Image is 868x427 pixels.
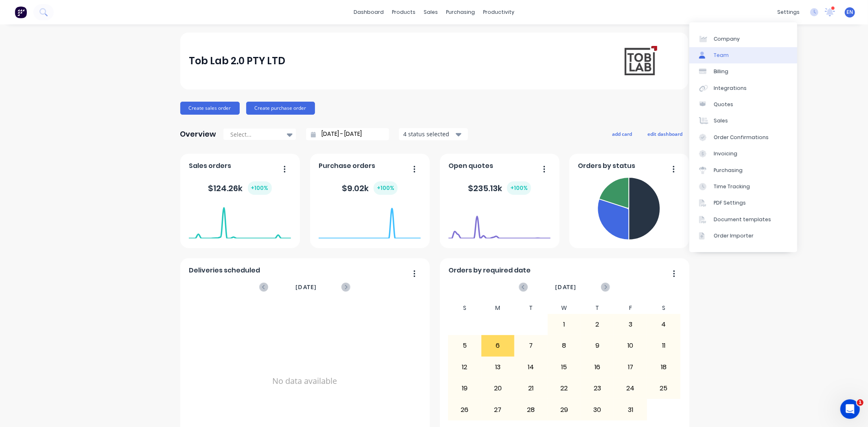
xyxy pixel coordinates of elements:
div: productivity [479,6,518,18]
img: Factory [15,6,27,18]
button: 4 status selected [399,128,468,140]
div: S [647,302,680,314]
div: 29 [548,399,581,420]
div: 24 [614,378,647,399]
div: 1 [548,314,581,335]
a: Order Importer [689,228,797,244]
div: 28 [515,399,547,420]
div: 20 [482,378,514,399]
div: Team [714,52,729,59]
div: 23 [581,378,614,399]
div: T [581,302,614,314]
div: 3 [614,314,647,335]
div: purchasing [442,6,479,18]
div: + 100 % [507,181,531,195]
span: Sales orders [189,161,231,171]
div: 19 [448,378,481,399]
div: + 100 % [248,181,272,195]
div: Tob Lab 2.0 PTY LTD [189,53,285,69]
div: Integrations [714,85,747,92]
button: Create purchase order [246,102,315,115]
div: 11 [647,335,680,356]
div: PDF Settings [714,199,746,207]
div: 4 status selected [403,130,455,138]
div: products [388,6,420,18]
a: Integrations [689,80,797,96]
img: Tob Lab 2.0 PTY LTD [622,44,658,78]
div: 26 [448,399,481,420]
span: Orders by status [578,161,635,171]
button: edit dashboard [643,129,688,139]
a: Billing [689,63,797,80]
a: Company [689,30,797,47]
div: 18 [647,357,680,377]
div: 16 [581,357,614,377]
div: W [548,302,581,314]
div: 21 [515,378,547,399]
div: Time Tracking [714,183,750,190]
div: T [514,302,548,314]
a: Quotes [689,96,797,113]
a: Invoicing [689,146,797,162]
div: 31 [614,399,647,420]
div: settings [773,6,804,18]
span: EN [847,9,853,16]
div: $ 9.02k [342,181,398,195]
div: Sales [714,117,728,124]
a: PDF Settings [689,195,797,211]
span: [DATE] [295,283,317,292]
a: dashboard [350,6,388,18]
button: add card [607,129,638,139]
span: Deliveries scheduled [189,266,260,275]
div: 5 [448,335,481,356]
div: 6 [482,335,514,356]
div: 22 [548,378,581,399]
a: Purchasing [689,162,797,178]
div: 13 [482,357,514,377]
iframe: Intercom live chat [840,399,860,419]
span: [DATE] [555,283,576,292]
div: 2 [581,314,614,335]
div: Quotes [714,101,733,108]
div: M [481,302,515,314]
div: F [614,302,647,314]
div: Order Importer [714,232,754,240]
a: Document templates [689,211,797,228]
span: Open quotes [448,161,493,171]
div: $ 124.26k [208,181,272,195]
div: 25 [647,378,680,399]
div: 10 [614,335,647,356]
div: 27 [482,399,514,420]
a: Order Confirmations [689,129,797,146]
div: 15 [548,357,581,377]
a: Team [689,47,797,63]
div: 7 [515,335,547,356]
div: sales [420,6,442,18]
a: Sales [689,113,797,129]
div: Document templates [714,216,771,223]
div: 9 [581,335,614,356]
span: Purchase orders [319,161,375,171]
div: 8 [548,335,581,356]
button: Create sales order [180,102,240,115]
div: Order Confirmations [714,134,769,141]
span: 1 [857,399,864,406]
div: Invoicing [714,150,737,157]
div: Billing [714,68,728,75]
div: Overview [180,126,216,142]
div: 14 [515,357,547,377]
div: 12 [448,357,481,377]
a: Time Tracking [689,179,797,195]
div: + 100 % [374,181,398,195]
div: 30 [581,399,614,420]
div: S [448,302,481,314]
div: $ 235.13k [468,181,531,195]
div: 17 [614,357,647,377]
div: 4 [647,314,680,335]
div: Company [714,35,740,43]
div: Purchasing [714,167,743,174]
